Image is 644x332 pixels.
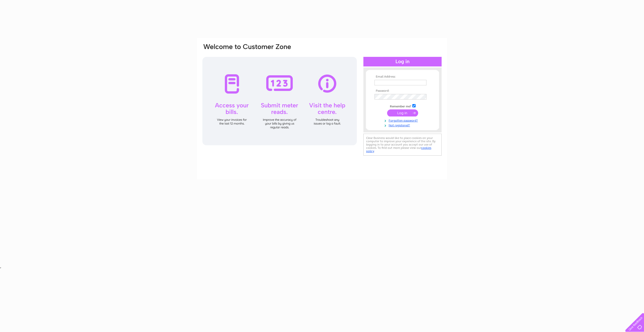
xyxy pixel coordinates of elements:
[373,75,432,79] th: Email Address:
[373,89,432,93] th: Password:
[374,123,432,127] a: Not registered?
[373,103,432,108] td: Remember me?
[366,146,431,153] a: cookies policy
[387,109,418,116] input: Submit
[374,118,432,123] a: Forgotten password?
[363,134,442,156] div: Clear Business would like to place cookies on your computer to improve your experience of the sit...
